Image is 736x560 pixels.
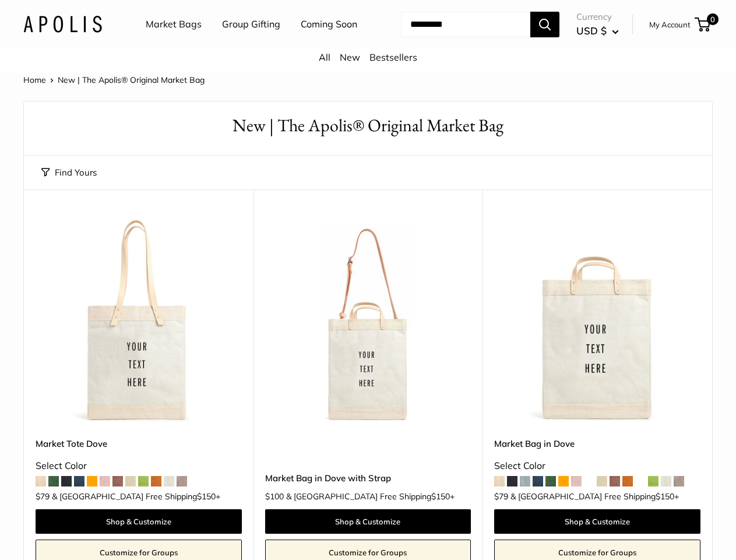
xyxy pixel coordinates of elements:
[58,75,205,85] span: New | The Apolis® Original Market Bag
[286,492,455,501] span: & [GEOGRAPHIC_DATA] Free Shipping +
[265,509,471,534] a: Shop & Customize
[36,491,50,502] span: $79
[494,437,700,450] a: Market Bag in Dove
[36,437,242,450] a: Market Tote Dove
[41,164,97,181] button: Find Yours
[494,457,700,475] div: Select Color
[146,16,202,33] a: Market Bags
[576,9,619,25] span: Currency
[23,72,205,87] nav: Breadcrumb
[197,491,216,502] span: $150
[265,471,471,485] a: Market Bag in Dove with Strap
[36,509,242,534] a: Shop & Customize
[23,16,102,33] img: Apolis
[265,219,471,425] img: Market Bag in Dove with Strap
[494,509,700,534] a: Shop & Customize
[401,12,530,37] input: Search...
[52,492,220,501] span: & [GEOGRAPHIC_DATA] Free Shipping +
[431,491,450,502] span: $150
[576,24,607,37] span: USD $
[369,51,417,63] a: Bestsellers
[41,113,695,138] h1: New | The Apolis® Original Market Bag
[494,219,700,425] img: Market Bag in Dove
[649,17,691,32] a: My Account
[222,16,280,33] a: Group Gifting
[707,13,719,25] span: 0
[319,51,330,63] a: All
[696,17,710,32] a: 0
[576,22,619,40] button: USD $
[530,12,559,37] button: Search
[340,51,360,63] a: New
[301,16,357,33] a: Coming Soon
[23,75,46,85] a: Home
[265,219,471,425] a: Market Bag in Dove with StrapMarket Bag in Dove with Strap
[265,491,284,502] span: $100
[494,219,700,425] a: Market Bag in DoveMarket Bag in Dove
[494,491,508,502] span: $79
[510,492,679,501] span: & [GEOGRAPHIC_DATA] Free Shipping +
[36,219,242,425] img: Market Tote Dove
[656,491,674,502] span: $150
[36,219,242,425] a: Market Tote DoveMarket Tote Dove
[36,457,242,475] div: Select Color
